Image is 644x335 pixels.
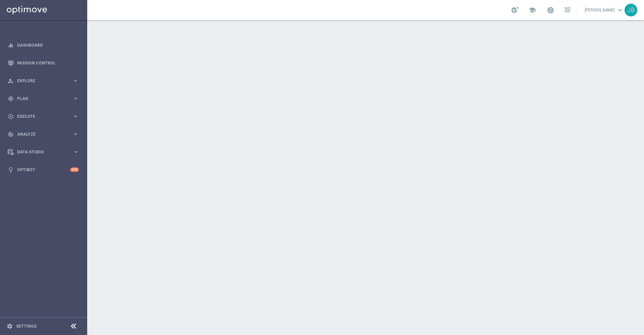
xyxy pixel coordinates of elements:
[7,78,79,84] button: person_search Explore keyboard_arrow_right
[17,97,72,101] span: Plan
[72,149,79,155] i: keyboard_arrow_right
[17,79,72,83] span: Explore
[17,114,72,118] span: Execute
[72,78,79,84] i: keyboard_arrow_right
[7,43,79,48] button: equalizer Dashboard
[72,95,79,102] i: keyboard_arrow_right
[7,149,79,155] button: Data Studio keyboard_arrow_right
[529,6,536,14] span: school
[7,60,79,66] button: Mission Control
[8,78,14,84] i: person_search
[17,54,79,72] a: Mission Control
[8,78,72,84] div: Explore
[7,323,13,329] i: settings
[616,6,624,14] span: keyboard_arrow_down
[8,149,72,155] div: Data Studio
[7,132,79,137] button: track_changes Analyze keyboard_arrow_right
[625,4,637,16] div: JB
[8,131,14,137] i: track_changes
[584,5,625,15] a: [PERSON_NAME]keyboard_arrow_down
[8,161,79,179] div: Optibot
[7,96,79,101] button: gps_fixed Plan keyboard_arrow_right
[8,96,14,102] i: gps_fixed
[17,132,72,136] span: Analyze
[72,113,79,119] i: keyboard_arrow_right
[70,167,79,172] div: +10
[8,113,72,119] div: Execute
[17,36,79,54] a: Dashboard
[8,113,14,119] i: play_circle_outline
[8,54,79,72] div: Mission Control
[72,131,79,137] i: keyboard_arrow_right
[16,324,37,328] a: Settings
[8,42,14,48] i: equalizer
[8,36,79,54] div: Dashboard
[8,96,72,102] div: Plan
[7,167,79,173] button: lightbulb Optibot +10
[17,161,70,179] a: Optibot
[7,114,79,119] button: play_circle_outline Execute keyboard_arrow_right
[17,150,72,154] span: Data Studio
[8,131,72,137] div: Analyze
[8,167,14,173] i: lightbulb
